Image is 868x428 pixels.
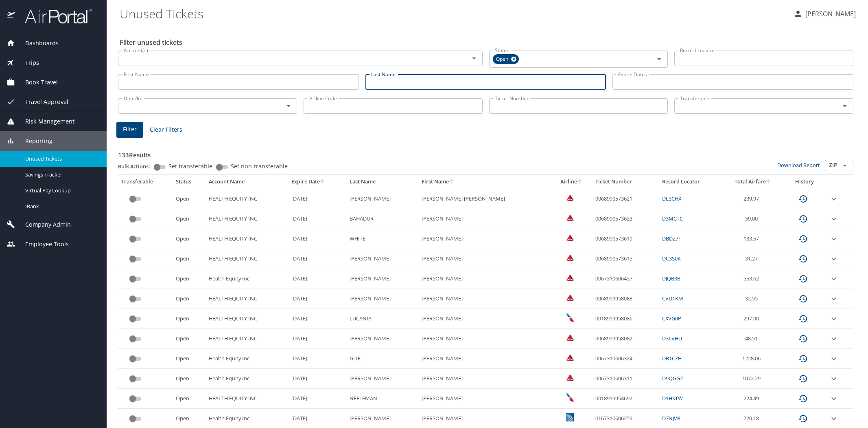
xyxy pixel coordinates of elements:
[346,289,419,309] td: [PERSON_NAME]
[662,235,680,242] a: DBDZ7J
[722,309,784,329] td: 297.00
[173,349,206,369] td: Open
[418,329,551,349] td: [PERSON_NAME]
[722,389,784,409] td: 224.49
[839,100,851,112] button: Open
[577,179,583,185] button: sort
[662,195,681,202] a: DL3CHX
[722,369,784,389] td: 1072.29
[790,7,859,21] button: [PERSON_NAME]
[722,329,784,349] td: 48.51
[25,155,97,163] span: Unused Tickets
[566,274,574,282] img: Delta Airlines
[288,189,346,209] td: [DATE]
[829,254,839,264] button: expand row
[25,187,97,194] span: Virtual Pay Lookup
[150,125,182,135] span: Clear Filters
[288,309,346,329] td: [DATE]
[566,413,574,421] img: United Airlines
[206,229,288,249] td: HEALTH EQUITY INC
[283,100,294,112] button: Open
[493,55,513,64] span: Open
[146,122,186,137] button: Clear Filters
[592,389,659,409] td: 0018999954692
[288,289,346,309] td: [DATE]
[346,309,419,329] td: LUCANIA
[173,229,206,249] td: Open
[829,274,839,284] button: expand row
[418,289,551,309] td: [PERSON_NAME]
[829,214,839,224] button: expand row
[829,374,839,384] button: expand row
[206,269,288,289] td: Health Equity Inc
[288,329,346,349] td: [DATE]
[418,209,551,229] td: [PERSON_NAME]
[123,124,137,135] span: Filter
[592,289,659,309] td: 0068999958088
[346,175,419,189] th: Last Name
[592,329,659,349] td: 0068999958082
[206,389,288,409] td: HEALTH EQUITY INC
[288,369,346,389] td: [DATE]
[15,220,71,229] span: Company Admin
[25,203,97,210] span: IBank
[449,179,455,185] button: sort
[288,175,346,189] th: Expire Date
[722,229,784,249] td: 133.57
[346,189,419,209] td: [PERSON_NAME]
[418,309,551,329] td: [PERSON_NAME]
[418,229,551,249] td: [PERSON_NAME]
[722,249,784,269] td: 31.27
[7,8,16,24] img: icon-airportal.png
[829,334,839,344] button: expand row
[566,254,574,262] img: Delta Airlines
[320,179,326,185] button: sort
[15,78,58,87] span: Book Travel
[551,175,592,189] th: Airline
[592,309,659,329] td: 0018999958086
[722,209,784,229] td: 59.00
[662,335,682,342] a: D3LVHD
[173,175,206,189] th: Status
[829,394,839,404] button: expand row
[15,39,59,48] span: Dashboards
[829,194,839,204] button: expand row
[346,229,419,249] td: WHITE
[120,36,855,49] h2: Filter unused tickets
[206,309,288,329] td: HEALTH EQUITY INC
[120,1,787,26] h1: Unused Tickets
[173,389,206,409] td: Open
[662,275,680,282] a: DJQB3B
[288,349,346,369] td: [DATE]
[168,163,212,169] span: Set transferable
[592,175,659,189] th: Ticket Number
[346,269,419,289] td: [PERSON_NAME]
[566,194,574,202] img: Delta Airlines
[418,269,551,289] td: [PERSON_NAME]
[173,209,206,229] td: Open
[829,314,839,324] button: expand row
[722,175,784,189] th: Total Airfare
[346,329,419,349] td: [PERSON_NAME]
[288,269,346,289] td: [DATE]
[206,329,288,349] td: HEALTH EQUITY INC
[418,389,551,409] td: [PERSON_NAME]
[121,178,169,185] div: Transferable
[418,349,551,369] td: [PERSON_NAME]
[566,234,574,242] img: Delta Airlines
[418,189,551,209] td: [PERSON_NAME] [PERSON_NAME]
[662,395,683,402] a: D1HSTW
[722,289,784,309] td: 32.55
[722,349,784,369] td: 1228.06
[592,189,659,209] td: 0068990573621
[288,389,346,409] td: [DATE]
[173,249,206,269] td: Open
[829,234,839,244] button: expand row
[566,214,574,222] img: Delta Airlines
[566,313,574,322] img: American Airlines
[173,369,206,389] td: Open
[15,58,39,67] span: Trips
[803,9,856,19] p: [PERSON_NAME]
[173,309,206,329] td: Open
[15,240,69,249] span: Employee Tools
